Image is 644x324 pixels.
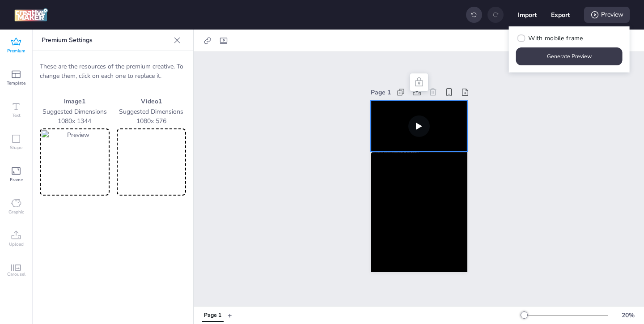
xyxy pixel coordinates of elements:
p: Suggested Dimensions [117,107,186,116]
div: Tabs [198,307,228,323]
button: + [228,307,232,323]
span: Frame [10,176,23,183]
div: 20 % [617,311,639,320]
span: With mobile frame [528,34,583,43]
div: Preview [584,7,630,23]
img: logo Creative Maker [14,8,48,21]
span: Carousel [7,271,25,278]
span: Template [7,80,25,87]
p: 1080 x 576 [117,116,186,126]
span: Text [12,112,21,119]
p: Image 1 [40,97,110,106]
p: Premium Settings [42,30,170,51]
p: Video 1 [117,97,186,106]
p: 1080 x 1344 [40,116,110,126]
span: Upload [9,241,24,248]
img: Preview [42,130,108,194]
div: Page 1 [371,88,391,97]
p: These are the resources of the premium creative. To change them, click on each one to replace it. [40,62,186,81]
span: Premium [7,47,25,55]
span: Shape [10,144,22,151]
span: Graphic [8,209,24,216]
button: Export [551,5,570,24]
button: Generate Preview [516,47,623,65]
button: Import [518,5,537,24]
div: Page 1 [204,311,221,320]
p: Suggested Dimensions [40,107,110,116]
